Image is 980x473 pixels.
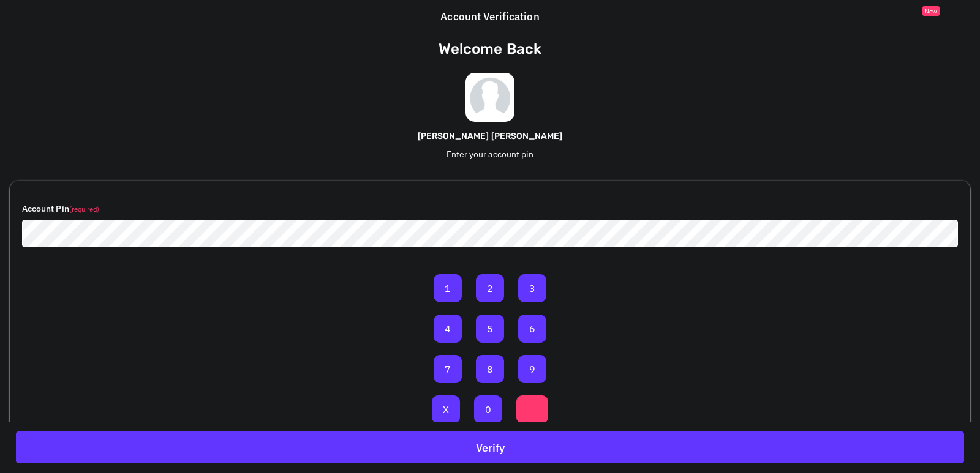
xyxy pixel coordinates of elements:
[69,205,100,214] small: (required)
[518,274,546,302] button: 3
[518,355,546,383] button: 9
[518,315,546,343] button: 6
[22,203,99,215] label: Account Pin
[10,132,970,142] h6: [PERSON_NAME] [PERSON_NAME]
[922,6,940,16] span: New
[434,315,462,343] button: 4
[474,395,502,423] button: 0
[434,274,462,302] button: 1
[447,149,533,160] span: Enter your account pin
[476,355,504,383] button: 8
[10,40,970,58] h3: Welcome Back
[434,355,462,383] button: 7
[434,9,545,25] div: Account Verification
[16,431,964,463] button: Verify
[432,395,460,423] button: X
[476,315,504,343] button: 5
[476,274,504,302] button: 2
